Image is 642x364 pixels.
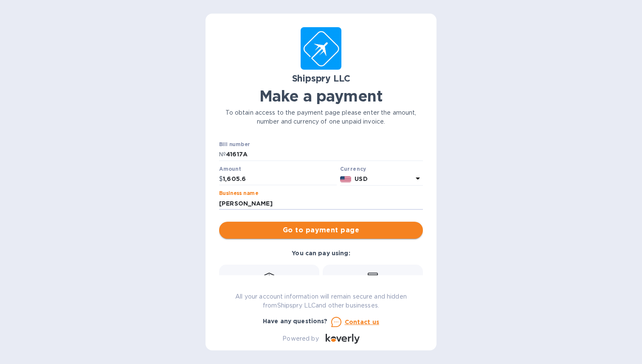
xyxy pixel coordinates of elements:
[219,142,250,147] label: Bill number
[219,108,423,126] p: To obtain access to the payment page please enter the amount, number and currency of one unpaid i...
[340,166,366,172] b: Currency
[292,250,350,257] b: You can pay using:
[282,334,318,343] p: Powered by
[219,150,226,159] p: №
[219,292,423,310] p: All your account information will remain secure and hidden from Shipspry LLC and other businesses.
[219,175,223,183] p: $
[263,318,328,324] b: Have any questions?
[226,148,423,161] input: Enter bill number
[219,87,423,105] h1: Make a payment
[355,175,367,182] b: USD
[345,319,380,325] u: Contact us
[219,191,258,196] label: Business name
[226,225,416,235] span: Go to payment page
[292,73,350,84] b: Shipspry LLC
[223,173,337,186] input: 0.00
[340,176,352,182] img: USD
[219,166,241,172] label: Amount
[219,222,423,239] button: Go to payment page
[219,197,423,210] input: Enter business name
